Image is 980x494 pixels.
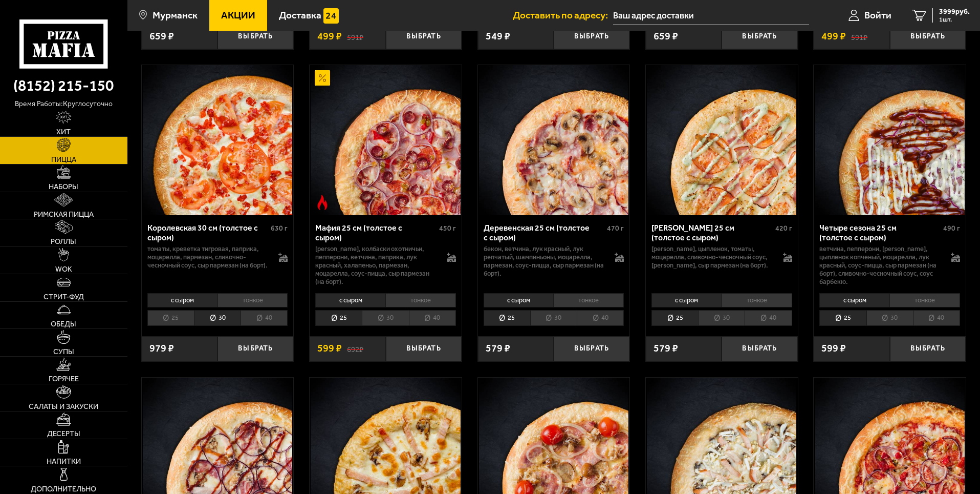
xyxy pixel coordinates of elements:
img: Острое блюдо [315,195,330,210]
span: 1 шт. [939,16,970,23]
span: 499 ₽ [317,31,342,42]
span: 3999 руб. [939,8,970,15]
li: 40 [577,310,624,326]
li: 25 [484,310,530,326]
button: Выбрать [554,24,629,49]
button: Выбрать [217,336,293,361]
input: Ваш адрес доставки [613,6,809,25]
span: Доставить по адресу: [513,10,613,20]
li: с сыром [651,293,722,307]
img: Мафия 25 см (толстое с сыром) [311,65,460,215]
span: Дополнительно [31,485,96,492]
div: [PERSON_NAME] 25 см (толстое с сыром) [651,223,773,242]
li: 30 [866,310,913,326]
li: 40 [241,310,288,326]
button: Выбрать [722,336,797,361]
li: 25 [147,310,194,326]
span: 490 г [943,224,960,233]
li: 25 [315,310,362,326]
li: 30 [530,310,577,326]
s: 591 ₽ [851,31,867,42]
span: Супы [53,348,74,355]
span: 659 ₽ [654,31,678,42]
span: WOK [55,265,72,273]
span: 599 ₽ [317,343,342,354]
span: Акции [221,10,255,20]
li: тонкое [385,293,456,307]
a: Четыре сезона 25 см (толстое с сыром) [814,65,966,215]
span: 599 ₽ [821,343,846,354]
li: с сыром [484,293,554,307]
li: с сыром [819,293,889,307]
div: Королевская 30 см (толстое с сыром) [147,223,269,242]
img: Четыре сезона 25 см (толстое с сыром) [815,65,965,215]
li: 40 [745,310,792,326]
li: 30 [194,310,241,326]
li: 30 [362,310,408,326]
li: 40 [409,310,456,326]
s: 692 ₽ [347,343,363,354]
li: тонкое [553,293,624,307]
span: Наборы [49,183,78,190]
s: 591 ₽ [347,31,363,42]
p: [PERSON_NAME], цыпленок, томаты, моцарелла, сливочно-чесночный соус, [PERSON_NAME], сыр пармезан ... [651,245,773,270]
li: 25 [819,310,866,326]
span: Роллы [51,238,76,245]
span: 659 ₽ [149,31,174,42]
div: Мафия 25 см (толстое с сыром) [315,223,437,242]
div: Деревенская 25 см (толстое с сыром) [484,223,605,242]
li: 40 [913,310,960,326]
span: Напитки [47,458,81,465]
li: тонкое [217,293,288,307]
span: 630 г [271,224,288,233]
button: Выбрать [722,24,797,49]
img: Деревенская 25 см (толстое с сыром) [479,65,628,215]
a: Чикен Ранч 25 см (толстое с сыром) [646,65,798,215]
li: с сыром [315,293,385,307]
p: томаты, креветка тигровая, паприка, моцарелла, пармезан, сливочно-чесночный соус, сыр пармезан (н... [147,245,269,270]
span: Пицца [51,156,76,163]
p: бекон, ветчина, лук красный, лук репчатый, шампиньоны, моцарелла, пармезан, соус-пицца, сыр парме... [484,245,605,278]
span: 499 ₽ [821,31,846,42]
li: 30 [698,310,745,326]
button: Выбрать [890,24,966,49]
button: Выбрать [386,24,462,49]
span: Стрит-фуд [43,293,84,300]
li: с сыром [147,293,217,307]
span: Войти [864,10,891,20]
span: Римская пицца [34,211,94,218]
img: Чикен Ранч 25 см (толстое с сыром) [647,65,796,215]
span: Обеды [51,320,76,327]
span: Салаты и закуски [29,403,98,410]
li: тонкое [889,293,960,307]
button: Выбрать [386,336,462,361]
span: 549 ₽ [486,31,510,42]
span: 579 ₽ [486,343,510,354]
span: 420 г [775,224,792,233]
span: 450 г [439,224,456,233]
a: Королевская 30 см (толстое с сыром) [142,65,294,215]
div: Четыре сезона 25 см (толстое с сыром) [819,223,941,242]
span: 470 г [607,224,624,233]
li: 25 [651,310,698,326]
button: Выбрать [554,336,629,361]
span: Десерты [47,430,80,437]
a: АкционныйОстрое блюдоМафия 25 см (толстое с сыром) [310,65,462,215]
button: Выбрать [217,24,293,49]
span: 579 ₽ [654,343,678,354]
p: ветчина, пепперони, [PERSON_NAME], цыпленок копченый, моцарелла, лук красный, соус-пицца, сыр пар... [819,245,941,286]
a: Деревенская 25 см (толстое с сыром) [478,65,630,215]
span: Мурманск [153,10,198,20]
span: Хит [56,128,71,135]
button: Выбрать [890,336,966,361]
img: 15daf4d41897b9f0e9f617042186c801.svg [323,8,339,24]
p: [PERSON_NAME], колбаски охотничьи, пепперони, ветчина, паприка, лук красный, халапеньо, пармезан,... [315,245,437,286]
li: тонкое [722,293,792,307]
img: Акционный [315,70,330,86]
span: 979 ₽ [149,343,174,354]
img: Королевская 30 см (толстое с сыром) [143,65,292,215]
span: Горячее [49,375,79,382]
span: Доставка [279,10,321,20]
